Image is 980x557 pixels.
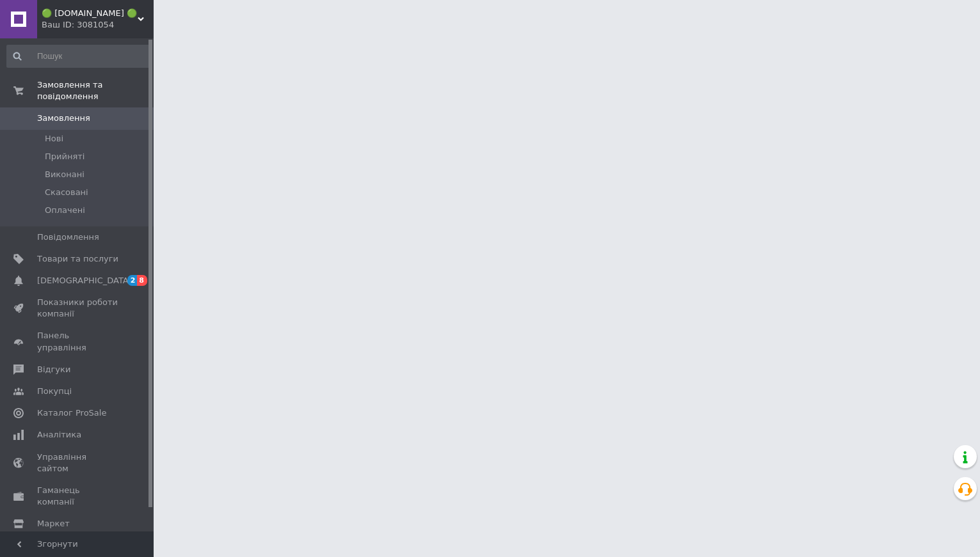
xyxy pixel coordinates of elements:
[37,275,132,286] span: [DEMOGRAPHIC_DATA]
[45,205,85,216] span: Оплачені
[37,330,118,353] span: Панель управління
[45,187,88,198] span: Скасовані
[37,407,106,419] span: Каталог ProSale
[37,429,81,441] span: Аналітика
[37,485,118,508] span: Гаманець компанії
[37,364,70,375] span: Відгуки
[45,169,84,180] span: Виконані
[45,151,84,162] span: Прийняті
[37,518,70,530] span: Маркет
[37,231,99,243] span: Повідомлення
[37,386,72,397] span: Покупці
[37,297,118,320] span: Показники роботи компанії
[6,45,151,68] input: Пошук
[37,113,90,124] span: Замовлення
[127,275,138,286] span: 2
[37,253,118,265] span: Товари та послуги
[45,133,63,145] span: Нові
[37,79,154,102] span: Замовлення та повідомлення
[42,8,138,19] span: 🟢 CUMMINS.IN.UA 🟢
[42,19,154,31] div: Ваш ID: 3081054
[137,275,147,286] span: 8
[37,451,118,475] span: Управління сайтом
